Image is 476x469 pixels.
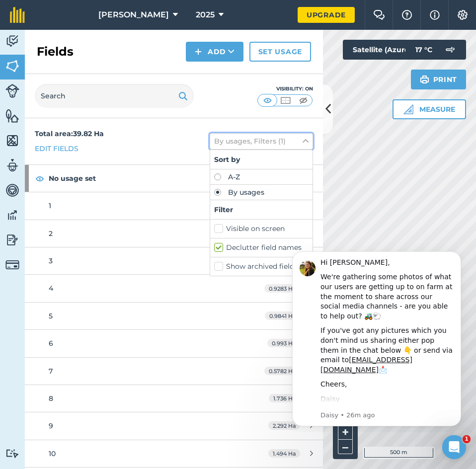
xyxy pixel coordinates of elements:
a: Set usage [249,42,311,62]
img: svg+xml;base64,PD94bWwgdmVyc2lvbj0iMS4wIiBlbmNvZGluZz0idXRmLTgiPz4KPCEtLSBHZW5lcmF0b3I6IEFkb2JlIE... [5,34,19,49]
label: Visible on screen [214,224,309,234]
span: 9 [49,421,53,430]
span: 1.494 Ha [268,449,300,458]
img: Ruler icon [403,104,413,114]
label: Show archived fields [214,261,309,272]
a: Edit fields [35,143,79,154]
img: svg+xml;base64,PD94bWwgdmVyc2lvbj0iMS4wIiBlbmNvZGluZz0idXRmLTgiPz4KPCEtLSBHZW5lcmF0b3I6IEFkb2JlIE... [5,84,19,98]
a: 81.736 Ha [25,385,323,412]
span: 0.9283 Ha [264,284,300,293]
button: By usages, Filters (1) [210,133,313,149]
img: svg+xml;base64,PHN2ZyB4bWxucz0iaHR0cDovL3d3dy53My5vcmcvMjAwMC9zdmciIHdpZHRoPSI1NiIgaGVpZ2h0PSI2MC... [5,133,19,148]
button: – [338,440,353,454]
a: 92.292 Ha [25,412,323,439]
span: 0.5782 Ha [264,367,300,375]
img: svg+xml;base64,PHN2ZyB4bWxucz0iaHR0cDovL3d3dy53My5vcmcvMjAwMC9zdmciIHdpZHRoPSIxNCIgaGVpZ2h0PSIyNC... [195,46,202,58]
button: + [338,425,353,440]
img: svg+xml;base64,PHN2ZyB4bWxucz0iaHR0cDovL3d3dy53My5vcmcvMjAwMC9zdmciIHdpZHRoPSIxOCIgaGVpZ2h0PSIyNC... [35,172,44,184]
img: A cog icon [457,10,469,20]
span: 10 [49,449,56,458]
span: 7 [49,367,53,376]
button: Measure [393,99,466,119]
span: [PERSON_NAME] [98,9,169,21]
a: 60.993 Ha [25,330,323,357]
img: svg+xml;base64,PD94bWwgdmVyc2lvbj0iMS4wIiBlbmNvZGluZz0idXRmLTgiPz4KPCEtLSBHZW5lcmF0b3I6IEFkb2JlIE... [5,158,19,173]
img: svg+xml;base64,PHN2ZyB4bWxucz0iaHR0cDovL3d3dy53My5vcmcvMjAwMC9zdmciIHdpZHRoPSI1NiIgaGVpZ2h0PSI2MC... [5,59,19,74]
img: svg+xml;base64,PD94bWwgdmVyc2lvbj0iMS4wIiBlbmNvZGluZz0idXRmLTgiPz4KPCEtLSBHZW5lcmF0b3I6IEFkb2JlIE... [5,183,19,198]
span: 2025 [196,9,215,21]
h2: Fields [37,44,74,60]
div: No usage set39.82 Ha [25,165,323,192]
button: Satellite (Azure) [343,40,438,60]
a: Upgrade [298,7,355,23]
img: svg+xml;base64,PD94bWwgdmVyc2lvbj0iMS4wIiBlbmNvZGluZz0idXRmLTgiPz4KPCEtLSBHZW5lcmF0b3I6IEFkb2JlIE... [5,208,19,223]
span: 3 [49,256,53,265]
span: 0.9841 Ha [265,312,300,320]
img: svg+xml;base64,PHN2ZyB4bWxucz0iaHR0cDovL3d3dy53My5vcmcvMjAwMC9zdmciIHdpZHRoPSIxOSIgaGVpZ2h0PSIyNC... [178,90,188,102]
span: 1.736 Ha [269,394,300,402]
span: 1 [463,435,471,443]
a: 101.494 Ha [25,440,323,467]
span: 17 ° C [415,40,432,60]
strong: No usage set [49,165,268,192]
strong: Total area : 39.82 Ha [35,129,104,138]
img: svg+xml;base64,PD94bWwgdmVyc2lvbj0iMS4wIiBlbmNvZGluZz0idXRmLTgiPz4KPCEtLSBHZW5lcmF0b3I6IEFkb2JlIE... [5,233,19,247]
a: 40.9283 Ha [25,275,323,302]
label: By usages [214,189,309,196]
span: 0.993 Ha [267,339,300,347]
span: 8 [49,394,53,403]
span: 2.292 Ha [268,421,300,430]
img: svg+xml;base64,PD94bWwgdmVyc2lvbj0iMS4wIiBlbmNvZGluZz0idXRmLTgiPz4KPCEtLSBHZW5lcmF0b3I6IEFkb2JlIE... [5,258,19,272]
button: 17 °C [405,40,466,60]
iframe: Intercom live chat [442,435,466,459]
button: Add [186,42,243,62]
strong: Sort by [214,155,240,164]
img: svg+xml;base64,PHN2ZyB4bWxucz0iaHR0cDovL3d3dy53My5vcmcvMjAwMC9zdmciIHdpZHRoPSI1MCIgaGVpZ2h0PSI0MC... [261,95,274,105]
span: 1 [49,201,51,210]
input: Search [35,84,194,108]
img: svg+xml;base64,PHN2ZyB4bWxucz0iaHR0cDovL3d3dy53My5vcmcvMjAwMC9zdmciIHdpZHRoPSI1MCIgaGVpZ2h0PSI0MC... [279,95,292,105]
button: Print [411,70,467,89]
span: 5 [49,312,53,320]
a: 11.294 Ha [25,192,323,219]
a: 70.5782 Ha [25,358,323,385]
span: 2 [49,229,53,238]
label: A-Z [214,173,309,180]
img: A question mark icon [401,10,413,20]
img: svg+xml;base64,PHN2ZyB4bWxucz0iaHR0cDovL3d3dy53My5vcmcvMjAwMC9zdmciIHdpZHRoPSIxOSIgaGVpZ2h0PSIyNC... [420,74,429,85]
a: 50.9841 Ha [25,303,323,329]
img: svg+xml;base64,PHN2ZyB4bWxucz0iaHR0cDovL3d3dy53My5vcmcvMjAwMC9zdmciIHdpZHRoPSI1NiIgaGVpZ2h0PSI2MC... [5,108,19,123]
img: svg+xml;base64,PD94bWwgdmVyc2lvbj0iMS4wIiBlbmNvZGluZz0idXRmLTgiPz4KPCEtLSBHZW5lcmF0b3I6IEFkb2JlIE... [5,449,19,458]
a: 21.276 Ha [25,220,323,247]
strong: Filter [214,205,233,214]
iframe: Intercom notifications message [277,242,476,432]
img: svg+xml;base64,PHN2ZyB4bWxucz0iaHR0cDovL3d3dy53My5vcmcvMjAwMC9zdmciIHdpZHRoPSI1MCIgaGVpZ2h0PSI0MC... [297,95,310,105]
img: Two speech bubbles overlapping with the left bubble in the forefront [373,10,385,20]
img: svg+xml;base64,PD94bWwgdmVyc2lvbj0iMS4wIiBlbmNvZGluZz0idXRmLTgiPz4KPCEtLSBHZW5lcmF0b3I6IEFkb2JlIE... [440,40,460,60]
a: 31.418 Ha [25,247,323,274]
span: 6 [49,339,53,348]
img: fieldmargin Logo [10,7,25,23]
div: Visibility: On [257,85,313,93]
label: Declutter field names [214,242,309,253]
img: svg+xml;base64,PHN2ZyB4bWxucz0iaHR0cDovL3d3dy53My5vcmcvMjAwMC9zdmciIHdpZHRoPSIxNyIgaGVpZ2h0PSIxNy... [430,9,440,21]
span: 4 [49,284,53,293]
